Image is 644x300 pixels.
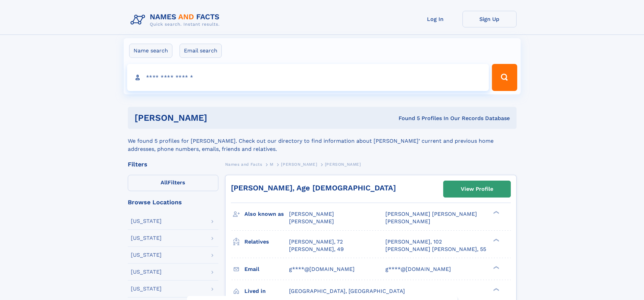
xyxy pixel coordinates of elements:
input: search input [127,64,489,91]
div: ❯ [492,210,500,215]
span: M [270,162,273,167]
a: View Profile [444,181,510,197]
span: [PERSON_NAME] [289,211,334,217]
div: We found 5 profiles for [PERSON_NAME]. Check out our directory to find information about [PERSON_... [128,129,517,153]
h3: Relatives [244,236,289,248]
div: ❯ [492,287,500,292]
div: ❯ [492,265,500,270]
a: [PERSON_NAME], 102 [385,238,442,246]
span: [PERSON_NAME] [325,162,361,167]
span: [PERSON_NAME] [281,162,317,167]
button: Search Button [492,64,517,91]
h1: [PERSON_NAME] [135,114,303,122]
label: Email search [180,44,222,58]
a: Log In [408,11,462,27]
div: [US_STATE] [131,252,162,258]
a: [PERSON_NAME] [PERSON_NAME], 55 [385,246,486,253]
div: ❯ [492,238,500,242]
span: [PERSON_NAME] [385,218,430,225]
a: Sign Up [462,11,517,27]
div: [US_STATE] [131,269,162,275]
div: Filters [128,161,218,167]
div: [US_STATE] [131,235,162,241]
span: [PERSON_NAME] [289,218,334,225]
a: [PERSON_NAME] [281,160,317,168]
a: [PERSON_NAME], 49 [289,246,344,253]
div: View Profile [461,181,493,197]
span: [PERSON_NAME] [PERSON_NAME] [385,211,477,217]
a: M [270,160,273,168]
span: All [161,179,168,186]
span: [GEOGRAPHIC_DATA], [GEOGRAPHIC_DATA] [289,288,405,294]
h3: Also known as [244,208,289,220]
div: Browse Locations [128,199,218,205]
img: Logo Names and Facts [128,11,225,29]
label: Name search [129,44,172,58]
a: [PERSON_NAME], 72 [289,238,343,246]
div: Found 5 Profiles In Our Records Database [303,115,510,122]
div: [US_STATE] [131,218,162,224]
div: [US_STATE] [131,286,162,292]
label: Filters [128,175,218,191]
a: Names and Facts [225,160,262,168]
a: [PERSON_NAME], Age [DEMOGRAPHIC_DATA] [231,184,396,192]
h3: Lived in [244,285,289,297]
h3: Email [244,263,289,275]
